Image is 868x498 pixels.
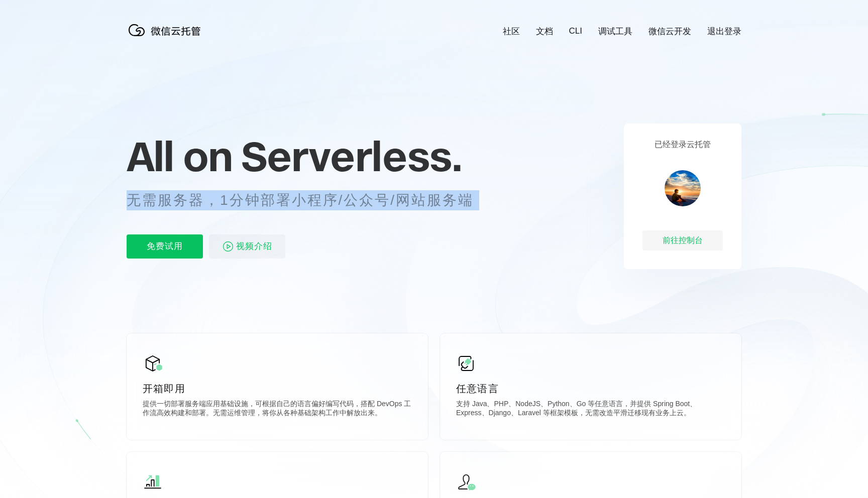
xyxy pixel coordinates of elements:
p: 已经登录云托管 [655,140,711,150]
a: 微信云开发 [648,26,691,37]
span: All on [127,131,232,181]
p: 支持 Java、PHP、NodeJS、Python、Go 等任意语言，并提供 Spring Boot、Express、Django、Laravel 等框架模板，无需改造平滑迁移现有业务上云。 [456,400,725,420]
a: CLI [569,26,582,36]
p: 任意语言 [456,382,725,396]
span: 视频介绍 [236,234,272,259]
a: 微信云托管 [127,33,207,42]
span: Serverless. [241,131,462,181]
div: 前往控制台 [642,230,723,251]
p: 开箱即用 [143,382,412,396]
a: 文档 [536,26,553,37]
a: 调试工具 [598,26,632,37]
p: 无需服务器，1分钟部署小程序/公众号/网站服务端 [127,190,492,210]
a: 退出登录 [707,26,741,37]
img: video_play.svg [222,240,234,253]
p: 免费试用 [127,234,203,259]
img: 微信云托管 [127,20,207,40]
a: 社区 [503,26,520,37]
p: 提供一切部署服务端应用基础设施，可根据自己的语言偏好编写代码，搭配 DevOps 工作流高效构建和部署。无需运维管理，将你从各种基础架构工作中解放出来。 [143,400,412,420]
